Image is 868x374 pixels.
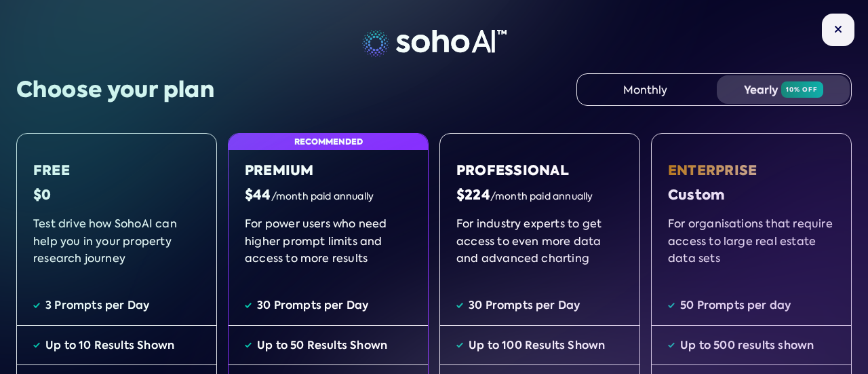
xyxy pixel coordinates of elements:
[469,297,580,314] div: 30 Prompts per Day
[45,297,149,314] div: 3 Prompts per Day
[245,337,252,354] img: Tick Icon
[45,337,174,354] div: Up to 10 Results Shown
[680,337,814,354] div: Up to 500 results shown
[245,161,412,180] div: Premium
[456,337,463,354] img: Tick Icon
[668,161,835,180] div: Enterprise
[456,161,623,180] div: Professional
[33,161,200,180] div: Free
[668,297,675,314] img: Tick Icon
[781,81,823,98] span: 10% off
[717,75,850,104] div: Yearly
[245,297,252,314] img: Tick Icon
[271,190,374,202] span: /month paid annually
[668,215,835,269] div: For organisations that require access to large real estate data sets
[33,337,40,354] img: Tick Icon
[456,185,623,204] div: $224
[456,215,623,269] div: For industry experts to get access to even more data and advanced charting
[578,75,711,104] div: Monthly
[257,297,368,314] div: 30 Prompts per Day
[456,297,463,314] img: Tick Icon
[16,75,214,105] div: Choose your plan
[245,185,412,204] div: $44
[668,337,675,354] img: Tick Icon
[362,30,507,57] img: SohoAI
[257,337,387,354] div: Up to 50 Results Shown
[33,215,200,269] div: Test drive how SohoAI can help you in your property research journey
[834,25,842,33] img: Close
[680,297,791,314] div: 50 Prompts per day
[490,190,593,202] span: /month paid annually
[33,297,40,314] img: Tick Icon
[33,185,200,204] div: $0
[245,215,412,269] div: For power users who need higher prompt limits and access to more results
[229,134,428,150] div: Recommended
[668,185,835,204] div: Custom
[469,337,605,354] div: Up to 100 Results Shown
